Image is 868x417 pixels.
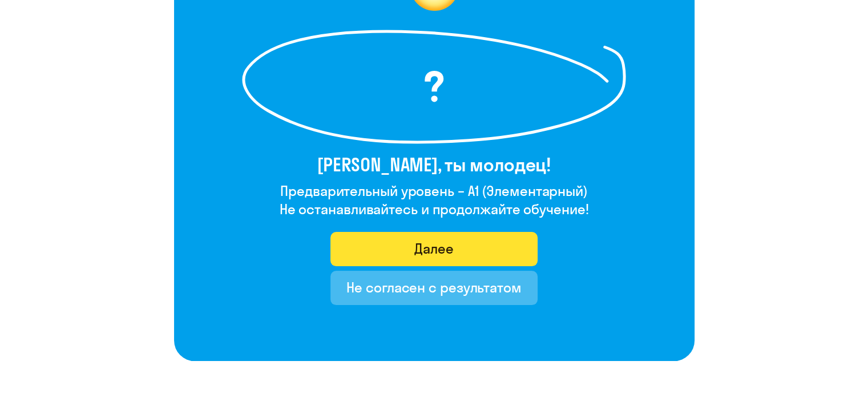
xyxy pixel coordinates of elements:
font: Не согласен с результатом [346,279,522,296]
button: Далее [330,232,538,266]
font: [PERSON_NAME], ты молодец! [317,153,551,176]
font: ? [424,61,445,113]
font: Предварительный уровень – А1 (Элементарный) [280,182,588,199]
font: Далее [414,240,454,257]
font: Не останавливайтесь и продолжайте обучение! [280,201,589,218]
button: Не согласен с результатом [330,271,538,305]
